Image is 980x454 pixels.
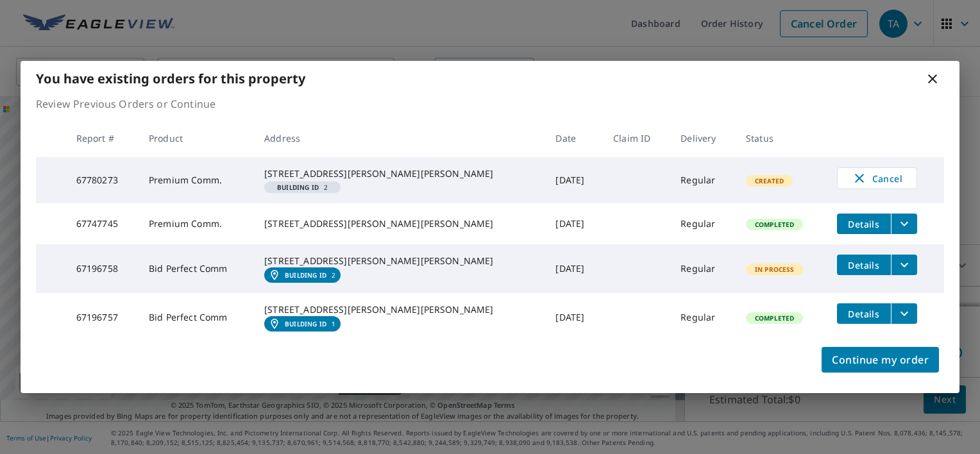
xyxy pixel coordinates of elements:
[285,320,326,328] em: Building ID
[670,244,736,293] td: Regular
[822,347,939,373] button: Continue my order
[66,157,139,203] td: 67780273
[545,203,603,244] td: [DATE]
[845,308,883,320] span: Details
[66,293,139,342] td: 67196757
[139,244,254,293] td: Bid Perfect Comm
[747,265,802,274] span: In Process
[736,119,827,157] th: Status
[670,119,736,157] th: Delivery
[891,255,917,275] button: filesDropdownBtn-67196758
[139,119,254,157] th: Product
[670,157,736,203] td: Regular
[747,314,802,323] span: Completed
[837,303,891,324] button: detailsBtn-67196757
[269,184,335,190] span: 2
[139,203,254,244] td: Premium Comm.
[264,303,535,316] div: [STREET_ADDRESS][PERSON_NAME][PERSON_NAME]
[603,119,670,157] th: Claim ID
[66,244,139,293] td: 67196758
[545,119,603,157] th: Date
[66,203,139,244] td: 67747745
[264,255,535,267] div: [STREET_ADDRESS][PERSON_NAME][PERSON_NAME]
[139,157,254,203] td: Premium Comm.
[891,214,917,234] button: filesDropdownBtn-67747745
[891,303,917,324] button: filesDropdownBtn-67196757
[254,119,545,157] th: Address
[850,171,904,186] span: Cancel
[545,244,603,293] td: [DATE]
[277,184,319,190] em: Building ID
[264,316,341,332] a: Building ID1
[747,220,802,229] span: Completed
[837,214,891,234] button: detailsBtn-67747745
[36,96,944,112] p: Review Previous Orders or Continue
[670,203,736,244] td: Regular
[36,70,305,87] b: You have existing orders for this property
[837,167,917,189] button: Cancel
[285,271,326,279] em: Building ID
[845,259,883,271] span: Details
[832,351,929,369] span: Continue my order
[670,293,736,342] td: Regular
[66,119,139,157] th: Report #
[139,293,254,342] td: Bid Perfect Comm
[747,176,791,185] span: Created
[264,167,535,180] div: [STREET_ADDRESS][PERSON_NAME][PERSON_NAME]
[545,293,603,342] td: [DATE]
[837,255,891,275] button: detailsBtn-67196758
[845,218,883,230] span: Details
[264,267,341,283] a: Building ID2
[264,217,535,230] div: [STREET_ADDRESS][PERSON_NAME][PERSON_NAME]
[545,157,603,203] td: [DATE]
